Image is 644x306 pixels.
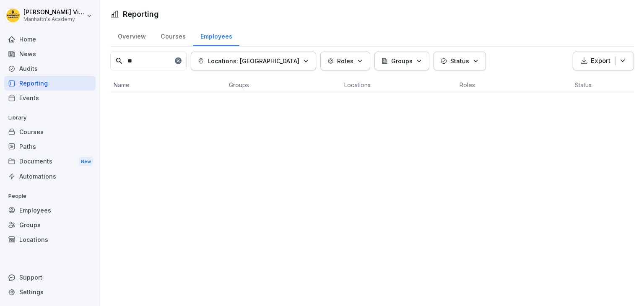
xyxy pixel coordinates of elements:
[4,91,96,105] a: Events
[193,25,239,46] a: Employees
[4,111,96,124] p: Library
[374,52,429,70] button: Groups
[4,76,96,91] a: Reporting
[4,203,96,218] a: Employees
[591,56,610,66] p: Export
[4,218,96,232] a: Groups
[4,285,96,299] a: Settings
[391,57,413,65] p: Groups
[208,57,299,65] p: Locations: [GEOGRAPHIC_DATA]
[110,25,153,46] a: Overview
[4,154,96,169] a: DocumentsNew
[4,232,96,247] a: Locations
[4,47,96,61] a: News
[4,139,96,154] a: Paths
[79,157,93,166] div: New
[4,154,96,169] div: Documents
[226,77,341,93] th: Groups
[23,16,85,22] p: Manhattn's Academy
[337,57,353,65] p: Roles
[4,124,96,139] a: Courses
[23,9,85,16] p: [PERSON_NAME] Vierse
[123,8,159,20] h1: Reporting
[191,52,316,70] button: Locations: [GEOGRAPHIC_DATA]
[434,52,486,70] button: Status
[341,77,456,93] th: Locations
[320,52,370,70] button: Roles
[4,270,96,285] div: Support
[4,189,96,203] p: People
[456,77,571,93] th: Roles
[573,52,634,70] button: Export
[4,61,96,76] a: Audits
[153,25,193,46] a: Courses
[450,57,469,65] p: Status
[110,77,226,93] th: Name
[4,32,96,47] a: Home
[4,169,96,184] a: Automations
